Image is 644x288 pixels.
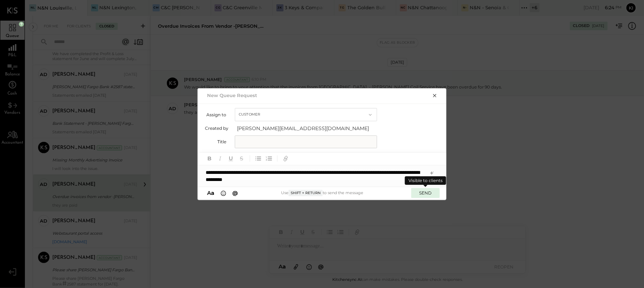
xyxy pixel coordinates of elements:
h2: New Queue Request [207,92,257,98]
button: @ [231,189,241,197]
div: Visible to clients [405,176,446,185]
button: Italic [216,154,225,163]
button: Underline [226,154,236,163]
span: a [211,190,214,196]
button: Bold [205,154,214,163]
button: Strikethrough [237,154,246,163]
label: Assign to [205,112,226,117]
button: SEND [411,188,440,198]
span: @ [233,190,238,196]
label: Title [205,139,226,144]
button: Unordered List [254,154,263,163]
div: Use to send the message [240,190,404,196]
button: Customer [235,108,377,121]
span: [PERSON_NAME][EMAIL_ADDRESS][DOMAIN_NAME] [237,125,379,132]
button: Add URL [281,154,290,163]
button: Aa [205,189,216,197]
span: Shift + Return [289,190,323,196]
label: Created by [205,126,228,131]
button: Ordered List [264,154,274,163]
